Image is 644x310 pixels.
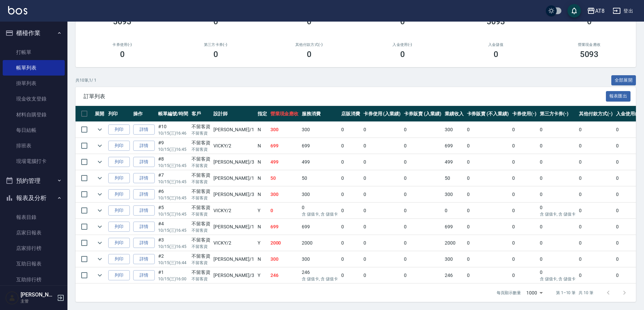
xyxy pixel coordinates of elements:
td: 0 [300,203,340,219]
span: 訂單列表 [84,93,606,100]
td: 0 [465,187,510,202]
td: [PERSON_NAME] /1 [212,219,256,235]
th: 設計師 [212,106,256,122]
h3: 0 [494,50,498,59]
button: expand row [95,222,105,232]
td: 0 [340,154,362,170]
td: 0 [510,251,538,267]
td: 0 [402,267,443,283]
td: #4 [156,219,190,235]
td: 0 [538,122,578,138]
h3: 0 [213,50,218,59]
p: 10/15 (三) 16:44 [158,260,188,266]
button: 登出 [610,5,636,17]
p: 含 儲值卡, 含 儲值卡 [302,211,338,217]
p: 10/15 (三) 16:45 [158,195,188,201]
a: 詳情 [133,222,155,232]
p: 不留客資 [192,146,210,152]
td: 499 [443,154,465,170]
td: 0 [362,170,403,186]
a: 詳情 [133,205,155,216]
td: #6 [156,187,190,202]
td: 2000 [269,235,300,251]
td: 0 [577,219,614,235]
button: 列印 [108,157,130,167]
button: AT8 [584,4,607,18]
a: 互助排行榜 [3,272,65,287]
p: 共 10 筆, 1 / 1 [76,77,96,83]
a: 詳情 [133,124,155,135]
td: 0 [614,154,642,170]
td: Y [256,203,269,219]
td: 0 [402,170,443,186]
td: 300 [269,251,300,267]
div: 不留客資 [192,253,210,260]
td: #5 [156,203,190,219]
button: 櫃檯作業 [3,24,65,42]
p: 不留客資 [192,179,210,185]
h2: 第三方卡券(-) [177,43,254,47]
p: 含 儲值卡, 含 儲值卡 [302,276,338,282]
td: 0 [362,219,403,235]
button: expand row [95,157,105,167]
td: N [256,154,269,170]
th: 營業現金應收 [269,106,300,122]
td: N [256,219,269,235]
h5: [PERSON_NAME] [21,291,55,298]
th: 指定 [256,106,269,122]
td: 300 [443,187,465,202]
p: 不留客資 [192,130,210,136]
th: 列印 [107,106,131,122]
a: 打帳單 [3,45,65,60]
button: 列印 [108,222,130,232]
p: 不留客資 [192,195,210,201]
td: 50 [269,170,300,186]
a: 詳情 [133,173,155,184]
td: 0 [538,154,578,170]
th: 業績收入 [443,106,465,122]
td: 0 [510,122,538,138]
p: 含 儲值卡, 含 儲值卡 [540,276,576,282]
button: expand row [95,254,105,264]
td: #10 [156,122,190,138]
td: #8 [156,154,190,170]
div: 不留客資 [192,188,210,195]
td: 0 [340,267,362,283]
td: 0 [402,187,443,202]
td: 0 [402,138,443,154]
th: 服務消費 [300,106,340,122]
td: 0 [340,122,362,138]
button: 列印 [108,254,130,264]
td: 0 [510,187,538,202]
a: 現場電腦打卡 [3,153,65,169]
td: 0 [538,251,578,267]
div: 1000 [524,284,545,302]
th: 操作 [131,106,156,122]
td: 0 [510,219,538,235]
div: 不留客資 [192,172,210,179]
th: 展開 [93,106,107,122]
p: 不留客資 [192,244,210,250]
td: 0 [577,187,614,202]
td: #1 [156,267,190,283]
td: 0 [510,235,538,251]
th: 卡券販賣 (不入業績) [465,106,510,122]
td: 2000 [443,235,465,251]
p: 10/15 (三) 16:46 [158,130,188,136]
td: 0 [614,187,642,202]
h2: 入金儲值 [457,43,534,47]
button: 全部展開 [611,75,636,86]
p: 不留客資 [192,163,210,169]
th: 卡券使用 (入業績) [362,106,403,122]
th: 帳單編號/時間 [156,106,190,122]
h3: 0 [307,50,312,59]
td: 699 [269,138,300,154]
h2: 卡券使用(-) [84,43,161,47]
div: 不留客資 [192,269,210,276]
td: N [256,251,269,267]
td: 0 [362,138,403,154]
td: 0 [614,170,642,186]
th: 其他付款方式(-) [577,106,614,122]
td: 0 [362,267,403,283]
button: 列印 [108,205,130,216]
